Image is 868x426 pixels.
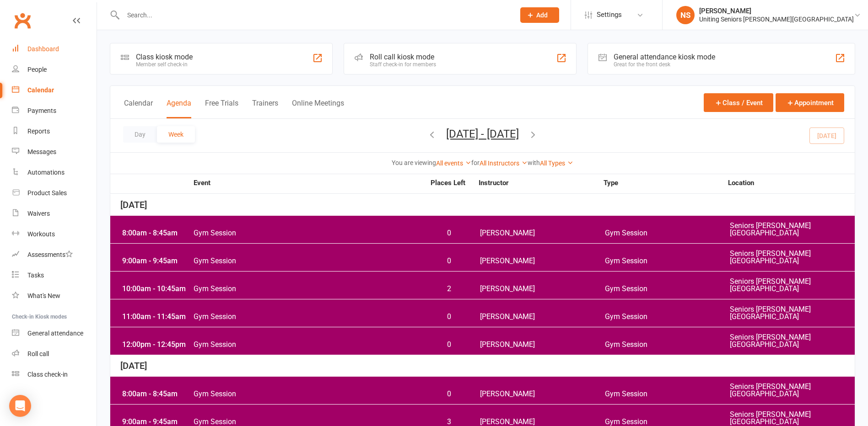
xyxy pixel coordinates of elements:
span: Seniors [PERSON_NAME][GEOGRAPHIC_DATA] [730,383,855,398]
span: Gym Session [605,313,730,320]
div: Great for the front desk [614,61,715,68]
span: Gym Session [605,257,730,265]
span: Gym Session [193,390,425,398]
span: Gym Session [193,257,425,265]
span: [PERSON_NAME] [480,390,605,398]
button: Day [123,126,157,143]
span: 0 [425,313,473,320]
div: 8:00am - 8:45am [120,229,193,237]
span: [PERSON_NAME] [480,418,605,426]
strong: Type [604,180,728,186]
strong: Event [193,180,424,186]
button: Week [157,126,195,143]
div: Uniting Seniors [PERSON_NAME][GEOGRAPHIC_DATA] [699,15,854,23]
div: Roll call [27,350,49,357]
div: People [27,66,47,73]
div: Workouts [27,230,55,238]
strong: Location [728,180,852,186]
a: What's New [12,286,97,306]
a: Assessments [12,245,97,265]
button: Add [520,7,559,23]
div: 8:00am - 8:45am [120,390,193,398]
button: Online Meetings [292,99,344,118]
a: Clubworx [11,9,34,32]
div: Dashboard [27,45,59,53]
div: Waivers [27,210,50,217]
strong: for [471,159,480,166]
span: Gym Session [605,390,730,398]
span: Seniors [PERSON_NAME][GEOGRAPHIC_DATA] [730,278,855,293]
div: Messages [27,148,56,155]
strong: Instructor [479,180,603,186]
span: Seniors [PERSON_NAME][GEOGRAPHIC_DATA] [730,334,855,348]
span: Gym Session [193,229,425,237]
a: All Types [540,160,573,167]
a: General attendance kiosk mode [12,323,97,344]
span: [PERSON_NAME] [480,285,605,293]
strong: You are viewing [392,159,436,166]
div: Product Sales [27,189,67,197]
a: Automations [12,162,97,183]
span: [PERSON_NAME] [480,229,605,237]
a: Payments [12,101,97,121]
span: Seniors [PERSON_NAME][GEOGRAPHIC_DATA] [730,222,855,237]
button: Free Trials [205,99,238,118]
div: General attendance kiosk mode [614,53,715,61]
div: 9:00am - 9:45am [120,418,193,426]
span: 0 [425,341,473,348]
div: 12:00pm - 12:45pm [120,341,193,348]
a: All events [436,160,471,167]
span: [PERSON_NAME] [480,313,605,320]
div: Roll call kiosk mode [370,53,436,61]
a: Class kiosk mode [12,364,97,385]
a: Dashboard [12,39,97,59]
div: Staff check-in for members [370,61,436,68]
span: Gym Session [193,313,425,320]
div: [DATE] [110,355,855,377]
button: Trainers [252,99,278,118]
span: Seniors [PERSON_NAME][GEOGRAPHIC_DATA] [730,250,855,265]
span: 3 [425,418,473,426]
div: Payments [27,107,56,114]
a: Calendar [12,80,97,101]
div: [DATE] [110,194,855,216]
div: Automations [27,169,65,176]
span: Seniors [PERSON_NAME][GEOGRAPHIC_DATA] [730,411,855,426]
span: Gym Session [605,229,730,237]
span: 0 [425,257,473,265]
div: Tasks [27,272,44,279]
span: 0 [425,390,473,398]
a: Product Sales [12,183,97,203]
span: 0 [425,229,473,237]
span: [PERSON_NAME] [480,341,605,348]
div: Reports [27,128,50,135]
strong: Places Left [424,180,472,186]
span: Settings [597,5,622,25]
div: Assessments [27,251,73,258]
a: Waivers [12,203,97,224]
div: Class check-in [27,371,68,378]
span: Gym Session [193,341,425,348]
span: Gym Session [605,341,730,348]
span: Gym Session [193,418,425,426]
div: Class kiosk mode [136,53,193,61]
a: People [12,59,97,80]
div: 11:00am - 11:45am [120,313,193,320]
div: Member self check-in [136,61,193,68]
button: Class / Event [704,93,773,112]
div: What's New [27,292,60,299]
span: Add [536,11,548,19]
span: 2 [425,285,473,293]
span: Gym Session [605,285,730,293]
span: Gym Session [193,285,425,293]
div: NS [676,6,695,24]
button: Calendar [124,99,153,118]
span: Gym Session [605,418,730,426]
div: 9:00am - 9:45am [120,257,193,265]
a: All Instructors [480,160,528,167]
a: Tasks [12,265,97,286]
div: General attendance [27,330,83,337]
a: Roll call [12,344,97,364]
div: Calendar [27,86,54,94]
span: Seniors [PERSON_NAME][GEOGRAPHIC_DATA] [730,306,855,320]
